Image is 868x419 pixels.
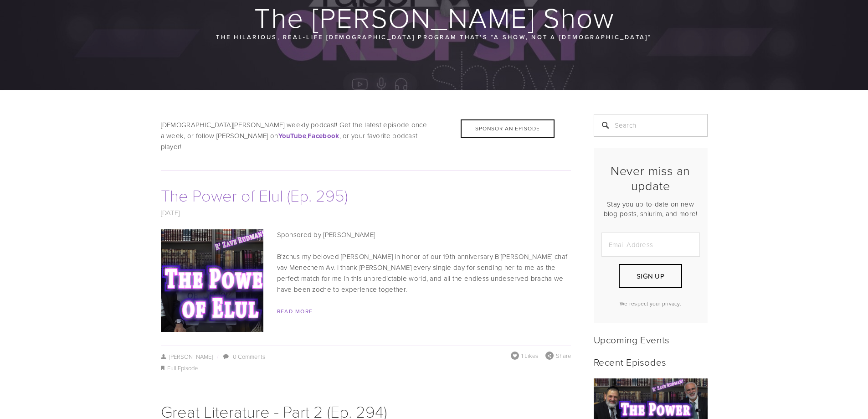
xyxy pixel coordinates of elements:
span: 1 Likes [521,352,538,360]
p: Sponsored by [PERSON_NAME] [161,229,571,240]
h1: The [PERSON_NAME] Show [161,3,709,32]
p: The hilarious, real-life [DEMOGRAPHIC_DATA] program that’s “a show, not a [DEMOGRAPHIC_DATA]“ [216,32,653,42]
p: Stay you up-to-date on new blog posts, shiurim, and more! [601,199,700,218]
a: YouTube [278,131,306,140]
div: Sponsor an Episode [461,119,555,138]
input: Email Address [601,233,700,257]
a: Full Episode [167,364,198,372]
img: The Power of Elul (Ep. 295) [121,229,303,332]
h2: Upcoming Events [594,334,708,345]
a: The Power of Elul (Ep. 295) [161,184,348,206]
p: B'zchus my beloved [PERSON_NAME] in honor of our 19th anniversary B'[PERSON_NAME] chaf vav Menech... [161,251,571,295]
span: / [213,352,222,361]
a: Read More [277,307,313,315]
div: Share [545,352,571,360]
a: [PERSON_NAME] [161,352,213,361]
strong: YouTube [278,131,306,141]
a: 0 Comments [233,352,265,361]
h2: Recent Episodes [594,356,708,367]
p: We respect your privacy. [601,300,700,307]
button: Sign Up [619,264,682,288]
strong: Facebook [308,131,339,141]
a: [DATE] [161,208,180,217]
a: Facebook [308,131,339,140]
h2: Never miss an update [601,163,700,193]
p: [DEMOGRAPHIC_DATA][PERSON_NAME] weekly podcast! Get the latest episode once a week, or follow [PE... [161,119,571,152]
input: Search [594,114,708,137]
span: Sign Up [637,271,664,281]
